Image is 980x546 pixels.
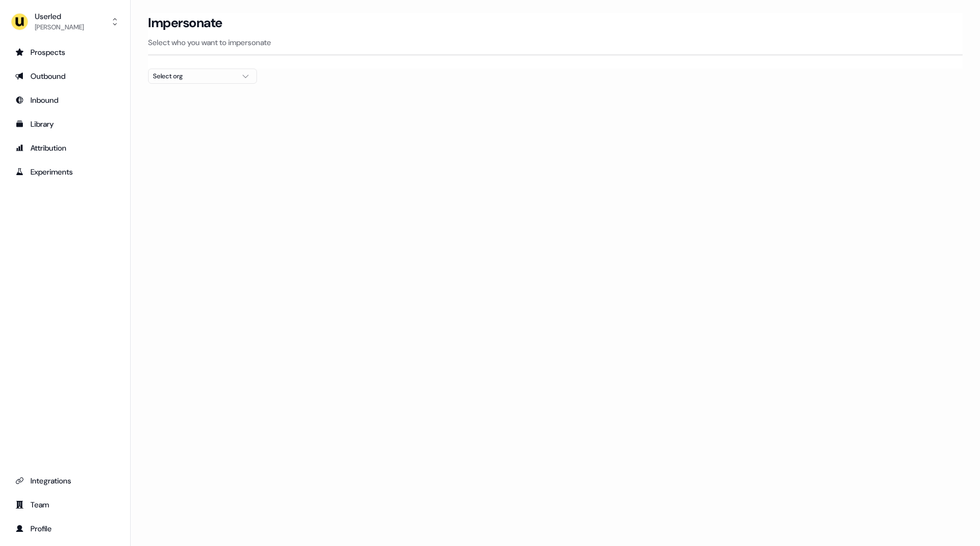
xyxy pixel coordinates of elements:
a: Go to prospects [9,44,121,61]
div: Userled [35,11,84,22]
div: Library [15,119,115,129]
div: Experiments [15,166,115,177]
div: Prospects [15,47,115,58]
a: Go to profile [9,520,121,537]
div: Outbound [15,71,115,82]
h3: Impersonate [148,15,223,31]
div: Team [15,499,115,510]
a: Go to integrations [9,472,121,489]
div: [PERSON_NAME] [35,22,84,33]
button: Select org [148,69,257,84]
button: Userled[PERSON_NAME] [9,9,121,35]
div: Inbound [15,95,115,106]
div: Profile [15,523,115,534]
a: Go to team [9,496,121,513]
a: Go to attribution [9,139,121,157]
p: Select who you want to impersonate [148,37,963,48]
a: Go to Inbound [9,91,121,109]
div: Attribution [15,142,115,153]
div: Integrations [15,475,115,486]
a: Go to templates [9,115,121,133]
a: Go to outbound experience [9,67,121,85]
a: Go to experiments [9,163,121,181]
div: Select org [153,71,235,82]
